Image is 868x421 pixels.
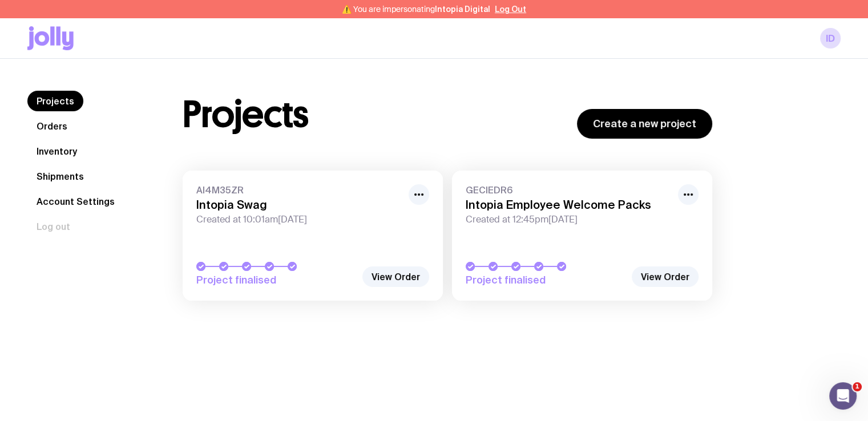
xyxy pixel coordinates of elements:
a: Orders [27,116,76,136]
iframe: Intercom live chat [829,382,857,410]
span: Created at 10:01am[DATE] [196,214,402,225]
a: Create a new project [577,109,712,139]
span: Created at 12:45pm[DATE] [466,214,671,225]
h1: Projects [183,96,309,133]
a: ID [820,28,841,48]
a: View Order [362,266,429,287]
a: Shipments [27,166,93,187]
span: Project finalised [466,273,625,287]
span: AI4M35ZR [196,184,402,196]
button: Log Out [495,5,526,14]
span: Project finalised [196,273,356,287]
a: View Order [632,266,699,287]
span: ⚠️ You are impersonating [342,5,490,14]
a: Account Settings [27,191,124,212]
a: GECIEDR6Intopia Employee Welcome PacksCreated at 12:45pm[DATE]Project finalised [452,171,712,301]
button: Log out [27,216,79,237]
h3: Intopia Swag [196,198,402,212]
a: Inventory [27,141,86,161]
span: GECIEDR6 [466,184,671,196]
h3: Intopia Employee Welcome Packs [466,198,671,212]
span: Intopia Digital [435,5,490,14]
a: Projects [27,91,83,111]
a: AI4M35ZRIntopia SwagCreated at 10:01am[DATE]Project finalised [183,171,443,301]
span: 1 [853,382,862,391]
